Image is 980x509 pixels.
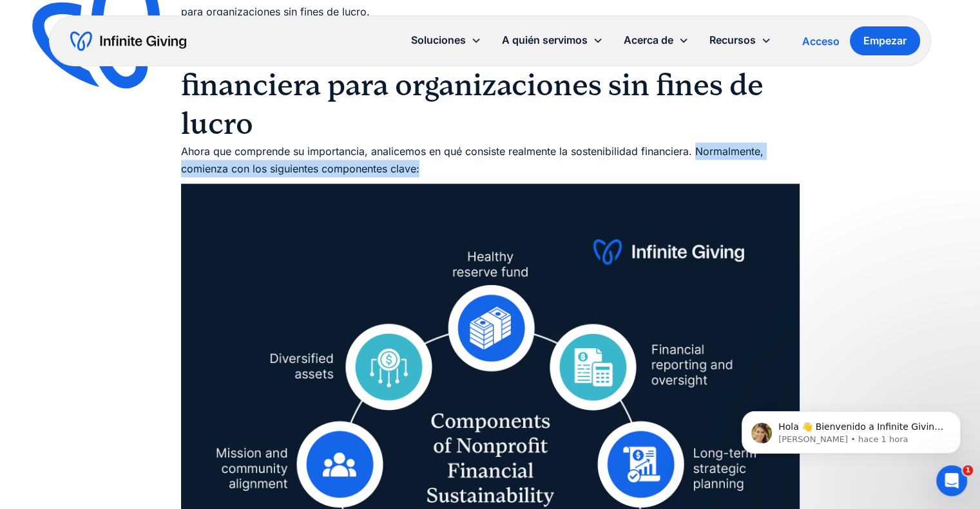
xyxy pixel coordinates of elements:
div: Soluciones [401,26,492,54]
font: 1 [965,466,970,474]
a: hogar [70,31,186,51]
div: A quién servimos [492,26,613,54]
font: A quién servimos [502,33,588,46]
iframe: Mensaje de notificaciones del intercomunicador [722,384,980,474]
font: Ahora que comprende su importancia, analicemos en qué consiste realmente la sostenibilidad financ... [181,145,764,175]
a: Empezar [850,26,920,55]
font: Acceso [802,35,840,48]
div: Recursos [699,26,782,54]
font: Componentes clave de la sostenibilidad financiera para organizaciones sin fines de lucro [181,28,764,142]
div: Acerca de [613,26,699,54]
font: Empezar [863,34,907,47]
font: Acerca de [624,33,673,46]
font: Recursos [709,33,756,46]
font: . [367,5,370,18]
font: Soluciones [411,33,466,46]
a: Acceso [802,33,840,49]
iframe: Chat en vivo de Intercom [936,465,967,496]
